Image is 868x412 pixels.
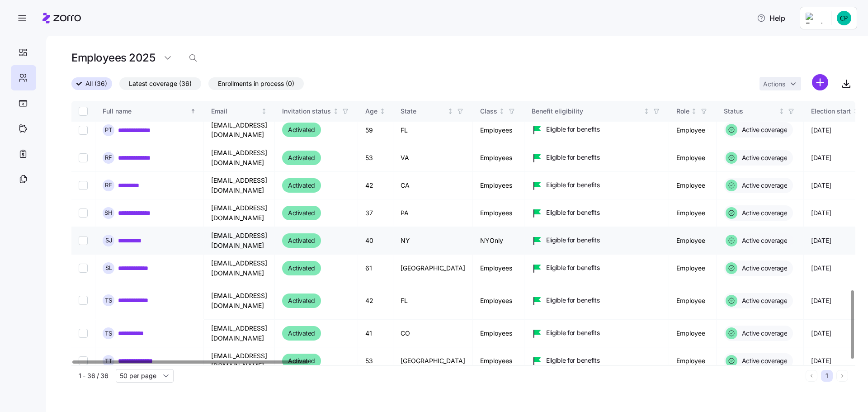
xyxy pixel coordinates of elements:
[811,356,831,365] span: [DATE]
[358,116,393,144] td: 59
[204,172,275,199] td: [EMAIL_ADDRESS][DOMAIN_NAME]
[669,282,717,320] td: Employee
[288,355,315,366] span: Activated
[546,236,600,245] span: Eligible for benefits
[204,227,275,255] td: [EMAIL_ADDRESS][DOMAIN_NAME]
[393,116,473,144] td: FL
[401,106,446,116] div: State
[546,180,600,189] span: Eligible for benefits
[669,227,717,255] td: Employee
[79,329,88,338] input: Select record 34
[333,108,339,114] div: Not sorted
[79,181,88,190] input: Select record 29
[821,370,833,382] button: 1
[204,255,275,282] td: [EMAIL_ADDRESS][DOMAIN_NAME]
[473,144,524,172] td: Employees
[204,320,275,347] td: [EMAIL_ADDRESS][DOMAIN_NAME]
[204,144,275,172] td: [EMAIL_ADDRESS][DOMAIN_NAME]
[288,328,315,339] span: Activated
[358,282,393,320] td: 42
[473,101,524,122] th: ClassNot sorted
[358,101,393,122] th: AgeNot sorted
[480,106,497,116] div: Class
[261,108,267,114] div: Not sorted
[393,199,473,227] td: PA
[812,74,828,90] svg: add icon
[546,328,600,337] span: Eligible for benefits
[739,208,788,218] span: Active coverage
[358,347,393,375] td: 53
[811,329,831,338] span: [DATE]
[218,78,294,90] span: Enrollments in process (0)
[204,101,275,122] th: EmailNot sorted
[190,108,196,114] div: Sorted ascending
[282,106,331,116] div: Invitation status
[379,108,386,114] div: Not sorted
[105,183,112,189] span: R E
[105,265,112,271] span: S L
[739,181,788,190] span: Active coverage
[806,370,817,382] button: Previous page
[105,155,112,161] span: R F
[669,255,717,282] td: Employee
[546,296,600,305] span: Eligible for benefits
[473,347,524,375] td: Employees
[288,235,315,246] span: Activated
[288,263,315,274] span: Activated
[365,106,377,116] div: Age
[804,101,867,122] th: Election startNot sorted
[473,255,524,282] td: Employees
[524,101,669,122] th: Benefit eligibilityNot sorted
[546,125,600,134] span: Eligible for benefits
[853,108,859,114] div: Not sorted
[811,126,831,135] span: [DATE]
[757,13,785,24] span: Help
[811,106,851,116] div: Election start
[79,208,88,218] input: Select record 30
[103,106,189,116] div: Full name
[358,255,393,282] td: 61
[129,78,192,90] span: Latest coverage (36)
[739,125,788,134] span: Active coverage
[691,108,697,114] div: Not sorted
[358,320,393,347] td: 41
[837,11,851,25] img: 55ec70b03602eb31542f50477be012b0
[669,172,717,199] td: Employee
[669,199,717,227] td: Employee
[204,347,275,375] td: [EMAIL_ADDRESS][DOMAIN_NAME]
[546,208,600,217] span: Eligible for benefits
[811,264,831,273] span: [DATE]
[717,101,804,122] th: StatusNot sorted
[473,227,524,255] td: NYOnly
[204,199,275,227] td: [EMAIL_ADDRESS][DOMAIN_NAME]
[811,153,831,162] span: [DATE]
[759,77,801,90] button: Actions
[393,282,473,320] td: FL
[778,108,785,114] div: Not sorted
[811,236,831,245] span: [DATE]
[676,106,689,116] div: Role
[358,227,393,255] td: 40
[811,208,831,218] span: [DATE]
[546,356,600,365] span: Eligible for benefits
[806,13,824,24] img: Employer logo
[95,101,204,122] th: Full nameSorted ascending
[669,101,717,122] th: RoleNot sorted
[669,347,717,375] td: Employee
[358,199,393,227] td: 37
[105,358,112,364] span: T T
[669,144,717,172] td: Employee
[473,199,524,227] td: Employees
[79,356,88,365] input: Select record 35
[739,236,788,245] span: Active coverage
[288,152,315,163] span: Activated
[79,264,88,273] input: Select record 32
[393,227,473,255] td: NY
[104,210,113,216] span: S H
[750,9,793,27] button: Help
[739,264,788,273] span: Active coverage
[288,295,315,306] span: Activated
[79,371,108,380] span: 1 - 36 / 36
[393,320,473,347] td: CO
[499,108,505,114] div: Not sorted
